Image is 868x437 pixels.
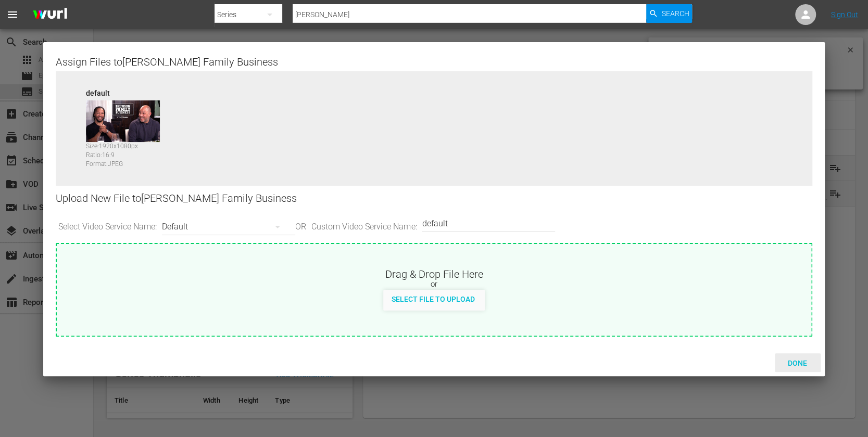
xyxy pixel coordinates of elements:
div: Size: 1920 x 1080 px Ratio: 16:9 Format: JPEG [86,142,169,164]
button: Select File to Upload [383,290,483,309]
div: Drag & Drop File Here [57,267,811,279]
a: Sign Out [831,10,858,19]
span: Search [661,4,689,23]
span: Select File to Upload [383,295,483,303]
button: Done [775,353,821,372]
span: Select Video Service Name: [56,221,159,233]
div: default [86,88,169,95]
span: OR [293,221,309,233]
span: menu [6,8,19,21]
span: Custom Video Service Name: [309,221,419,233]
span: Done [779,359,815,367]
button: Search [646,4,692,23]
img: 56751994-default_v1.jpg [86,100,160,142]
img: ans4CAIJ8jUAAAAAAAAAAAAAAAAAAAAAAAAgQb4GAAAAAAAAAAAAAAAAAAAAAAAAJMjXAAAAAAAAAAAAAAAAAAAAAAAAgAT5G... [25,3,75,27]
div: or [57,279,811,290]
div: Upload New File to [PERSON_NAME] Family Business [56,186,812,211]
div: Assign Files to [PERSON_NAME] Family Business [56,55,812,67]
div: Default [162,212,290,241]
